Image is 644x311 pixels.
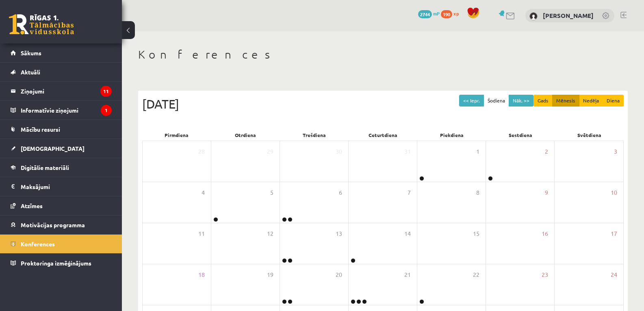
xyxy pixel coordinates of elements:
[142,95,624,113] div: [DATE]
[11,235,112,253] a: Konferences
[211,129,280,141] div: Otrdiena
[21,49,41,57] span: Sākums
[11,158,112,177] a: Digitālie materiāli
[21,126,60,133] span: Mācību resursi
[611,229,617,238] span: 17
[484,95,509,107] button: Šodiena
[21,82,112,100] legend: Ziņojumi
[552,95,579,107] button: Mēnesis
[267,270,273,279] span: 19
[11,139,112,158] a: [DEMOGRAPHIC_DATA]
[417,129,486,141] div: Piekdiena
[11,120,112,139] a: Mācību resursi
[21,240,55,248] span: Konferences
[9,14,74,35] a: Rīgas 1. Tālmācības vidusskola
[476,188,479,197] span: 8
[21,221,85,228] span: Motivācijas programma
[555,129,624,141] div: Svētdiena
[543,11,594,20] a: [PERSON_NAME]
[11,101,112,120] a: Informatīvie ziņojumi1
[336,147,342,156] span: 30
[529,12,538,20] img: Adriana Sparāne
[404,229,411,238] span: 14
[21,259,91,267] span: Proktoringa izmēģinājums
[611,270,617,279] span: 24
[21,145,85,152] span: [DEMOGRAPHIC_DATA]
[11,254,112,272] a: Proktoringa izmēģinājums
[545,188,548,197] span: 9
[404,147,411,156] span: 31
[473,270,479,279] span: 22
[101,105,112,116] i: 1
[614,147,617,156] span: 3
[198,229,205,238] span: 11
[349,129,417,141] div: Ceturtdiena
[418,10,440,17] a: 2744 mP
[142,129,211,141] div: Pirmdiena
[11,196,112,215] a: Atzīmes
[339,188,342,197] span: 6
[267,147,273,156] span: 29
[202,188,205,197] span: 4
[476,147,479,156] span: 1
[198,270,205,279] span: 18
[533,95,553,107] button: Gads
[542,270,548,279] span: 23
[21,177,112,196] legend: Maksājumi
[408,188,411,197] span: 7
[545,147,548,156] span: 2
[404,270,411,279] span: 21
[603,95,624,107] button: Diena
[11,177,112,196] a: Maksājumi
[336,270,342,279] span: 20
[441,10,463,17] a: 190 xp
[21,164,69,171] span: Digitālie materiāli
[270,188,273,197] span: 5
[418,10,432,18] span: 2744
[542,229,548,238] span: 16
[441,10,452,18] span: 190
[11,63,112,81] a: Aktuāli
[21,68,40,76] span: Aktuāli
[100,86,112,97] i: 11
[509,95,533,107] button: Nāk. >>
[11,43,112,62] a: Sākums
[473,229,479,238] span: 15
[459,95,484,107] button: << Iepr.
[453,10,459,17] span: xp
[579,95,603,107] button: Nedēļa
[336,229,342,238] span: 13
[267,229,273,238] span: 12
[280,129,349,141] div: Trešdiena
[486,129,555,141] div: Sestdiena
[138,48,628,61] h1: Konferences
[11,82,112,100] a: Ziņojumi11
[11,215,112,234] a: Motivācijas programma
[21,101,112,120] legend: Informatīvie ziņojumi
[433,10,440,17] span: mP
[198,147,205,156] span: 28
[611,188,617,197] span: 10
[21,202,43,209] span: Atzīmes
